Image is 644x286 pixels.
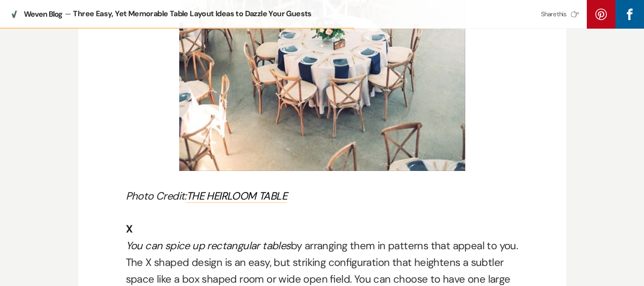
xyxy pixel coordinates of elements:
a: THE HEIRLOOM TABLE [186,189,287,203]
div: Share this [541,10,582,19]
em: You can spice up rectangular tables [126,239,291,253]
span: — [65,11,71,18]
strong: X [126,222,133,236]
div: Three Easy, Yet Memorable Table Layout Ideas to Dazzle Your Guests [73,9,528,19]
a: Weven Blog [10,10,62,19]
em: Photo Credit: [126,189,287,203]
img: Weven Blog icon [10,10,19,19]
span: Weven Blog [24,10,62,19]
